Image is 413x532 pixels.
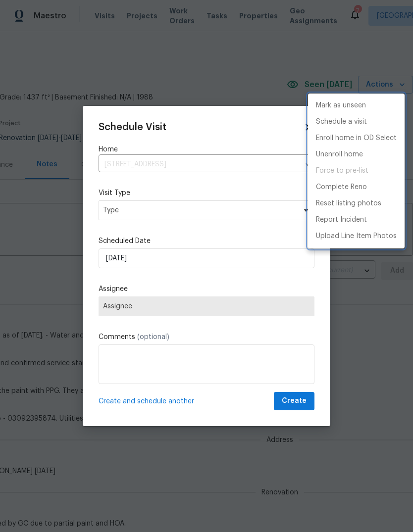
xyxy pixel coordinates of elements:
[316,149,363,160] p: Unenroll home
[316,182,367,193] p: Complete Reno
[316,198,381,209] p: Reset listing photos
[316,215,367,225] p: Report Incident
[316,117,367,127] p: Schedule a visit
[316,231,397,242] p: Upload Line Item Photos
[316,133,397,144] p: Enroll home in OD Select
[316,100,366,111] p: Mark as unseen
[308,163,405,179] span: Setup visit must be completed before moving home to pre-list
